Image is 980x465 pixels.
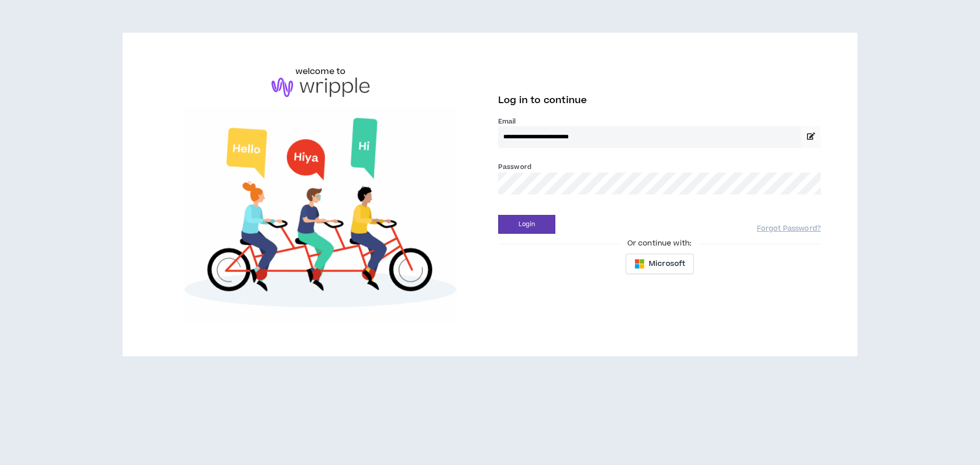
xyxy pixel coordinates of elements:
[757,224,821,234] a: Forgot Password?
[498,162,531,172] label: Password
[498,215,555,234] button: Login
[620,238,699,249] span: Or continue with:
[296,65,346,78] h6: welcome to
[649,258,685,270] span: Microsoft
[159,107,482,324] img: Welcome to Wripple
[498,117,821,126] label: Email
[272,78,370,97] img: logo-brand.png
[626,254,694,274] button: Microsoft
[498,94,587,107] span: Log in to continue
